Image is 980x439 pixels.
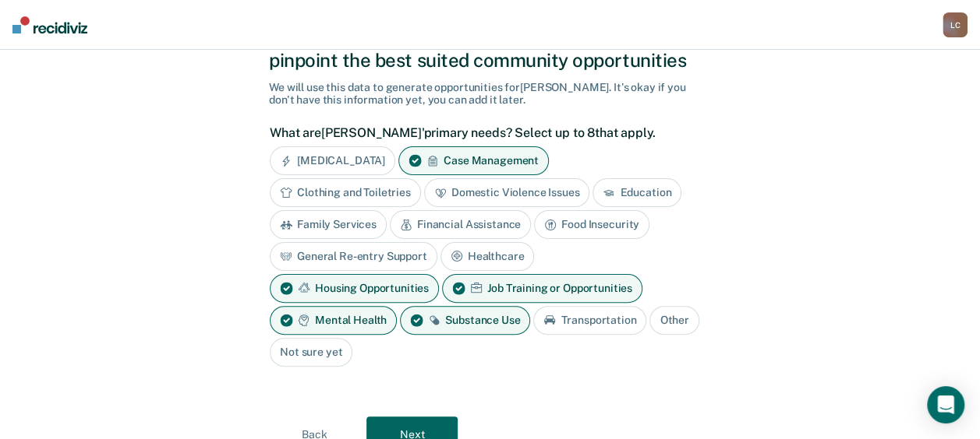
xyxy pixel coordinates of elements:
[927,386,964,423] div: Open Intercom Messenger
[12,16,87,33] img: Recidiviz
[390,210,531,239] div: Financial Assistance
[534,210,649,239] div: Food Insecurity
[440,242,535,271] div: Healthcare
[442,274,642,303] div: Job Training or Opportunities
[270,146,395,175] div: [MEDICAL_DATA]
[943,12,968,37] div: L C
[270,242,437,271] div: General Re-entry Support
[269,81,711,107] div: We will use this data to generate opportunities for [PERSON_NAME] . It's okay if you don't have t...
[270,274,439,303] div: Housing Opportunities
[400,306,530,335] div: Substance Use
[270,210,387,239] div: Family Services
[270,125,702,140] label: What are [PERSON_NAME]' primary needs? Select up to 8 that apply.
[270,306,397,335] div: Mental Health
[270,178,421,207] div: Clothing and Toiletries
[943,12,968,37] button: LC
[533,306,646,335] div: Transportation
[398,146,549,175] div: Case Management
[649,306,699,335] div: Other
[424,178,590,207] div: Domestic Violence Issues
[270,338,352,367] div: Not sure yet
[593,178,681,207] div: Education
